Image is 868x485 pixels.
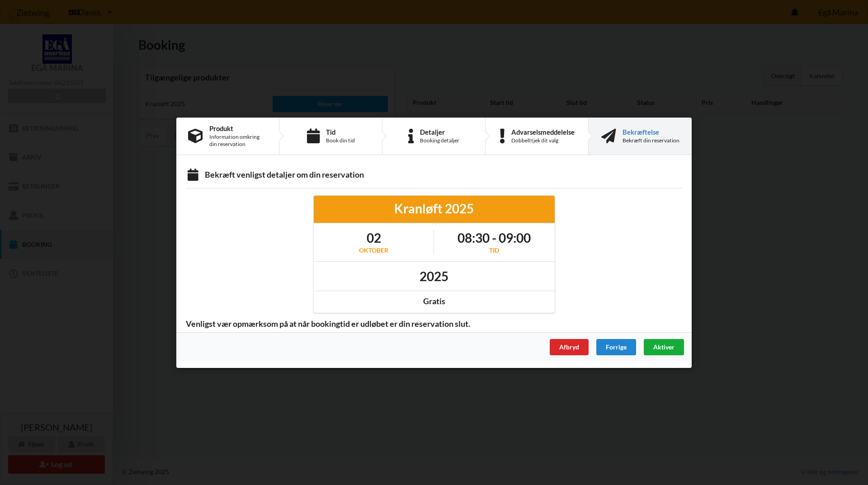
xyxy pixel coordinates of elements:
[596,339,636,355] div: Forrige
[550,339,589,355] div: Afbryd
[458,230,531,246] h1: 08:30 - 09:00
[320,296,548,306] div: Gratis
[326,128,355,135] div: Tid
[623,137,679,144] div: Bekræft din reservation
[420,128,459,135] div: Detaljer
[326,137,355,144] div: Book din tid
[179,318,476,329] span: Venligst vær opmærksom på at når bookingtid er udløbet er din reservation slut.
[359,246,388,255] div: oktober
[511,137,575,144] div: Dobbelttjek dit valg
[420,268,448,284] h1: 2025
[420,137,459,144] div: Booking detaljer
[458,246,531,255] div: Tid
[209,133,267,147] div: Information omkring din reservation
[320,200,548,217] div: Kranløft 2025
[186,170,682,182] div: Bekræft venligst detaljer om din reservation
[623,128,679,135] div: Bekræftelse
[653,343,675,350] span: Aktiver
[511,128,575,135] div: Advarselsmeddelelse
[359,230,388,246] h1: 02
[209,124,267,132] div: Produkt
